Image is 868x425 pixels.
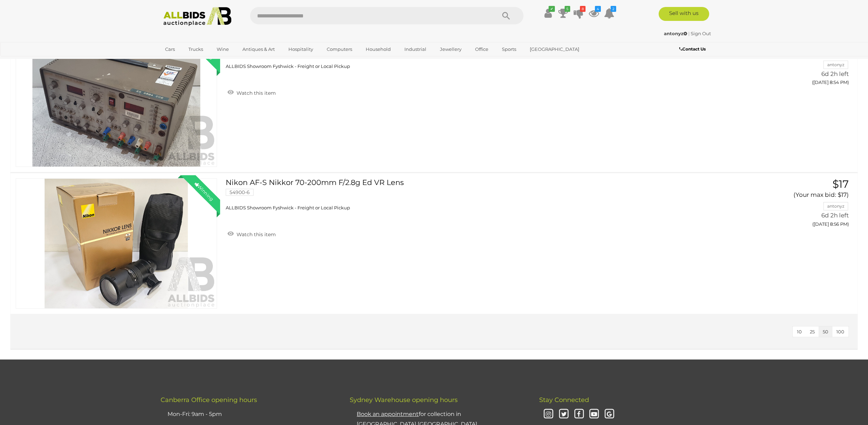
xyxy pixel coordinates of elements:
[589,7,599,20] a: 4
[793,326,806,337] button: 10
[810,329,815,334] span: 25
[691,31,711,36] a: Sign Out
[558,7,568,20] a: 5
[435,44,466,55] a: Jewellery
[16,179,217,308] img: 54900-6a.jpg
[284,44,318,55] a: Hospitality
[573,408,585,420] i: Facebook
[212,44,233,55] a: Wine
[722,37,851,89] a: $1 (Your max bid: $2) antonyz 6d 2h left ([DATE] 8:54 PM)
[819,326,832,337] button: 50
[489,7,524,24] button: Search
[322,44,357,55] a: Computers
[543,7,553,20] a: ✔
[679,45,707,53] a: Contact Us
[604,7,614,20] a: 2
[188,34,220,66] div: Winning
[226,87,278,98] a: Watch this item
[231,37,711,70] a: BWD (604) Mini-Lab 54301-54 ALLBIDS Showroom Fyshwick - Freight or Local Pickup
[238,44,279,55] a: Antiques & Art
[558,408,570,420] i: Twitter
[525,44,584,55] a: [GEOGRAPHIC_DATA]
[588,408,600,420] i: Youtube
[188,175,220,207] div: Winning
[166,408,332,421] li: Mon-Fri: 9am - 5pm
[400,44,431,55] a: Industrial
[161,396,257,404] span: Canberra Office opening hours
[16,37,217,167] img: 54301-54a.jpg
[350,396,458,404] span: Sydney Warehouse opening hours
[471,44,493,55] a: Office
[235,231,276,238] span: Watch this item
[231,178,711,211] a: Nikon AF-S Nikkor 70-200mm F/2.8g Ed VR Lens 54900-6 ALLBIDS Showroom Fyshwick - Freight or Local...
[226,229,278,239] a: Watch this item
[16,178,217,308] a: Winning
[361,44,395,55] a: Household
[580,6,586,12] i: 8
[664,31,687,36] strong: antonyz
[357,411,419,417] u: Book an appointment
[603,408,615,420] i: Google
[611,6,616,12] i: 2
[595,6,601,12] i: 4
[797,329,802,334] span: 10
[160,7,235,26] img: Allbids.com.au
[16,37,217,167] a: Winning
[235,90,276,96] span: Watch this item
[679,46,706,52] b: Contact Us
[688,31,690,36] span: |
[184,44,208,55] a: Trucks
[832,178,849,191] span: $17
[543,408,555,420] i: Instagram
[823,329,828,334] span: 50
[573,7,584,20] a: 8
[539,396,589,404] span: Stay Connected
[549,6,555,12] i: ✔
[161,44,179,55] a: Cars
[565,6,570,12] i: 5
[497,44,521,55] a: Sports
[722,178,851,231] a: $17 (Your max bid: $17) antonyz 6d 2h left ([DATE] 8:56 PM)
[832,326,848,337] button: 100
[664,31,688,36] a: antonyz
[659,7,709,21] a: Sell with us
[836,329,844,334] span: 100
[806,326,819,337] button: 25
